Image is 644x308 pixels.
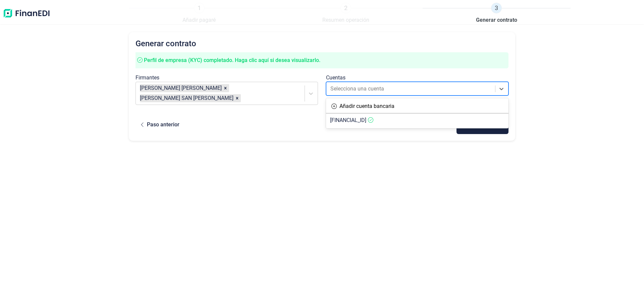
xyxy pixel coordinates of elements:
[233,94,241,102] div: Remove DIEGO-JESÚS
[140,84,222,92] article: [PERSON_NAME] [PERSON_NAME]
[326,100,508,113] div: Añadir cuenta bancaria
[222,84,229,92] div: Remove MANUEL
[136,115,185,134] button: Paso anterior
[136,74,318,82] div: Firmantes
[140,94,233,102] article: [PERSON_NAME] SAN [PERSON_NAME]
[476,3,517,24] a: 3Generar contrato
[326,100,400,113] button: Añadir cuenta bancaria
[147,121,179,129] div: Paso anterior
[476,16,517,24] span: Generar contrato
[136,39,508,48] h2: Generar contrato
[326,74,508,82] div: Cuentas
[3,3,50,24] img: Logo de aplicación
[330,117,366,123] span: [FINANCIAL_ID]
[144,57,320,63] span: Perfil de empresa (KYC) completado. Haga clic aquí si desea visualizarlo.
[491,3,502,13] span: 3
[339,102,394,110] div: Añadir cuenta bancaria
